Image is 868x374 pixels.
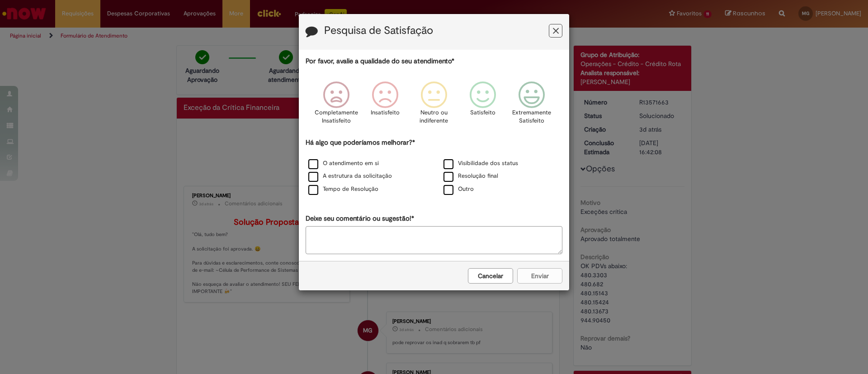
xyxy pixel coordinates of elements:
label: A estrutura da solicitação [308,172,392,180]
div: Insatisfeito [362,75,408,137]
button: Cancelar [468,268,513,284]
div: Neutro ou indiferente [411,75,457,137]
label: Outro [443,185,474,194]
p: Insatisfeito [371,109,400,117]
p: Satisfeito [470,109,495,117]
div: Extremamente Satisfeito [509,75,555,137]
div: Completamente Insatisfeito [313,75,359,137]
p: Extremamente Satisfeito [512,109,551,125]
label: O atendimento em si [308,159,379,168]
div: Há algo que poderíamos melhorar?* [306,138,562,196]
p: Neutro ou indiferente [418,109,450,125]
div: Satisfeito [460,75,506,137]
label: Por favor, avalie a qualidade do seu atendimento* [306,57,454,66]
label: Pesquisa de Satisfação [324,25,433,37]
p: Completamente Insatisfeito [315,109,358,125]
label: Tempo de Resolução [308,185,378,194]
label: Visibilidade dos status [443,159,518,168]
label: Resolução final [443,172,498,180]
label: Deixe seu comentário ou sugestão!* [306,214,414,223]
